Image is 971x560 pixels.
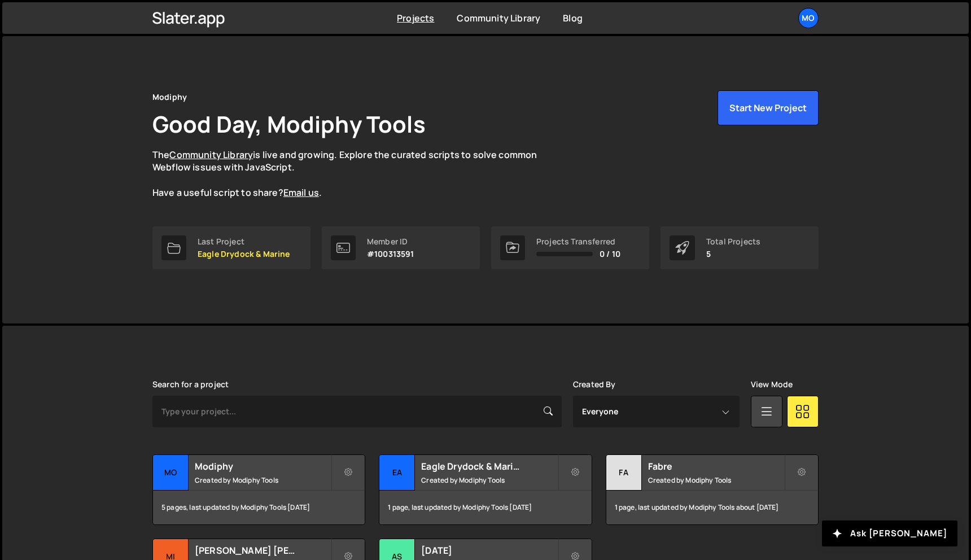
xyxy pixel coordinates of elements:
[421,475,557,485] small: Created by Modiphy Tools
[706,250,760,259] p: 5
[152,148,559,199] p: The is live and growing. Explore the curated scripts to solve common Webflow issues with JavaScri...
[397,12,434,24] a: Projects
[195,475,331,485] small: Created by Modiphy Tools
[536,237,620,246] div: Projects Transferred
[751,380,793,389] label: View Mode
[379,455,415,491] div: Ea
[718,90,819,125] button: Start New Project
[606,455,642,491] div: Fa
[152,108,426,139] h1: Good Day, Modiphy Tools
[379,454,592,525] a: Ea Eagle Drydock & Marine Created by Modiphy Tools 1 page, last updated by Modiphy Tools [DATE]
[421,544,557,557] h2: [DATE]
[379,491,591,524] div: 1 page, last updated by Modiphy Tools [DATE]
[152,226,310,269] a: Last Project Eagle Drydock & Marine
[153,491,365,524] div: 5 pages, last updated by Modiphy Tools [DATE]
[195,544,331,557] h2: [PERSON_NAME] [PERSON_NAME]
[367,250,414,259] p: #100313591
[573,380,616,389] label: Created By
[648,475,784,485] small: Created by Modiphy Tools
[421,460,557,473] h2: Eagle Drydock & Marine
[606,491,818,524] div: 1 page, last updated by Modiphy Tools about [DATE]
[152,90,187,104] div: Modiphy
[153,455,189,491] div: Mo
[606,454,819,525] a: Fa Fabre Created by Modiphy Tools 1 page, last updated by Modiphy Tools about [DATE]
[457,12,540,24] a: Community Library
[822,520,957,546] button: Ask [PERSON_NAME]
[563,12,583,24] a: Blog
[283,186,319,199] a: Email us
[152,380,229,389] label: Search for a project
[152,454,365,525] a: Mo Modiphy Created by Modiphy Tools 5 pages, last updated by Modiphy Tools [DATE]
[648,460,784,473] h2: Fabre
[198,237,290,246] div: Last Project
[706,237,760,246] div: Total Projects
[367,237,414,246] div: Member ID
[600,250,620,259] span: 0 / 10
[798,8,819,28] a: Mo
[195,460,331,473] h2: Modiphy
[198,250,290,259] p: Eagle Drydock & Marine
[169,148,253,161] a: Community Library
[152,396,562,427] input: Type your project...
